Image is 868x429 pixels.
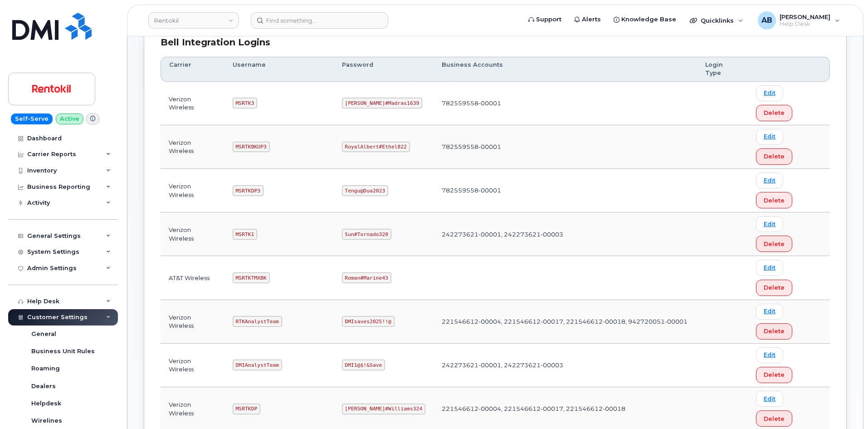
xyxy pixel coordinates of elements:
th: Username [224,57,334,82]
span: Delete [764,327,785,335]
td: AT&T Wireless [161,256,224,300]
td: 242273621-00001, 242273621-00003 [434,212,697,256]
span: AB [761,15,772,26]
span: Delete [764,283,785,292]
a: Support [522,10,568,29]
th: Password [334,57,434,82]
span: Delete [764,414,785,423]
a: Edit [756,260,783,276]
a: Edit [756,347,783,363]
button: Delete [756,280,792,296]
span: Delete [764,108,785,117]
td: Verizon Wireless [161,344,224,387]
button: Delete [756,148,792,165]
td: 782559558-00001 [434,82,697,125]
input: Find something... [251,12,388,29]
button: Delete [756,410,792,427]
div: Adam Bake [751,11,846,30]
th: Carrier [161,57,224,82]
code: [PERSON_NAME]#Madras1639 [342,98,423,108]
a: Alerts [568,10,607,29]
code: Tengu@Dua2023 [342,185,388,196]
button: Delete [756,323,792,340]
button: Delete [756,192,792,208]
code: DMIAnalystTeam [233,360,282,370]
code: MSRTK3 [233,98,257,108]
a: Edit [756,391,783,407]
code: DMI1@$!&Save [342,360,385,370]
a: Edit [756,173,783,188]
a: Edit [756,85,783,101]
a: Rentokil [148,12,239,29]
a: Edit [756,304,783,320]
code: Sun#Tornado320 [342,229,391,240]
span: Delete [764,370,785,379]
td: 221546612-00004, 221546612-00017, 221546612-00018, 942720051-00001 [434,300,697,344]
span: Knowledge Base [621,15,676,24]
span: Quicklinks [701,17,734,24]
span: Delete [764,152,785,161]
td: 782559558-00001 [434,169,697,212]
th: Login Type [697,57,748,82]
div: Bell Integration Logins [161,36,830,49]
span: Delete [764,240,785,248]
code: [PERSON_NAME]#Williams324 [342,404,425,414]
td: 782559558-00001 [434,125,697,169]
span: Support [536,15,561,24]
code: MSRTK1 [233,229,257,240]
td: Verizon Wireless [161,125,224,169]
span: Delete [764,196,785,205]
span: [PERSON_NAME] [780,13,830,20]
th: Business Accounts [434,57,697,82]
button: Delete [756,105,792,121]
iframe: Messenger Launcher [829,390,861,422]
code: MSRTKBKUP3 [233,142,270,153]
td: Verizon Wireless [161,300,224,344]
code: RoyalAlbert#Ethel822 [342,142,410,153]
div: Quicklinks [683,11,750,30]
button: Delete [756,367,792,383]
code: MSRTKDP3 [233,185,263,196]
a: Knowledge Base [607,10,683,29]
code: MSRTKDP [233,404,260,414]
code: DMIsaves2025!!@ [342,316,395,327]
code: RTKAnalystTeam [233,316,282,327]
td: Verizon Wireless [161,82,224,125]
td: Verizon Wireless [161,169,224,212]
td: 242273621-00001, 242273621-00003 [434,344,697,387]
a: Edit [756,216,783,232]
code: MSRTKTMXBK [233,272,270,283]
button: Delete [756,236,792,252]
td: Verizon Wireless [161,212,224,256]
span: Help Desk [780,20,830,28]
span: Alerts [582,15,601,24]
a: Edit [756,129,783,145]
code: Roman#Marine43 [342,272,391,283]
